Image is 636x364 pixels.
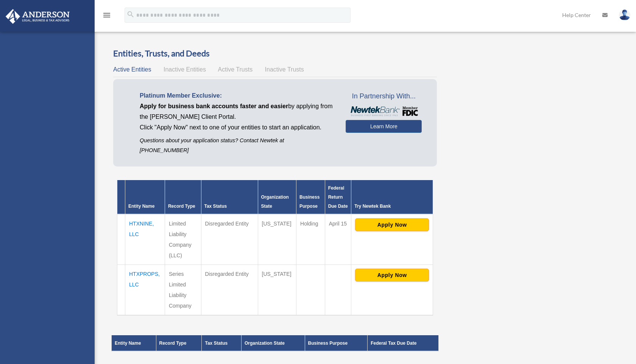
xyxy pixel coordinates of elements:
[140,101,334,122] p: by applying from the [PERSON_NAME] Client Portal.
[202,335,242,351] th: Tax Status
[3,9,72,24] img: Anderson Advisors Platinum Portal
[258,264,296,315] td: [US_STATE]
[113,48,437,59] h3: Entities, Trusts, and Deeds
[140,122,334,133] p: Click "Apply Now" next to one of your entities to start an application.
[354,202,430,211] div: Try Newtek Bank
[296,180,325,214] th: Business Purpose
[126,10,135,19] i: search
[140,103,288,109] span: Apply for business bank accounts faster and easier
[296,214,325,265] td: Holding
[258,180,296,214] th: Organization State
[165,214,201,265] td: Limited Liability Company (LLC)
[102,11,111,20] i: menu
[125,264,165,315] td: HTXPROPS, LLC
[355,218,429,231] button: Apply Now
[305,335,368,351] th: Business Purpose
[165,180,201,214] th: Record Type
[325,180,351,214] th: Federal Return Due Date
[346,90,422,103] span: In Partnership With...
[619,9,630,20] img: User Pic
[349,106,418,116] img: NewtekBankLogoSM.png
[140,136,334,155] p: Questions about your application status? Contact Newtek at [PHONE_NUMBER]
[165,264,201,315] td: Series Limited Liability Company
[355,269,429,282] button: Apply Now
[201,264,258,315] td: Disregarded Entity
[346,120,422,133] a: Learn More
[201,214,258,265] td: Disregarded Entity
[325,214,351,265] td: April 15
[265,66,304,73] span: Inactive Trusts
[242,335,305,351] th: Organization State
[368,335,439,351] th: Federal Tax Due Date
[113,66,151,73] span: Active Entities
[164,66,206,73] span: Inactive Entities
[125,214,165,265] td: HTXNINE, LLC
[156,335,202,351] th: Record Type
[218,66,253,73] span: Active Trusts
[112,335,156,351] th: Entity Name
[258,214,296,265] td: [US_STATE]
[102,13,111,20] a: menu
[125,180,165,214] th: Entity Name
[201,180,258,214] th: Tax Status
[140,90,334,101] p: Platinum Member Exclusive:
